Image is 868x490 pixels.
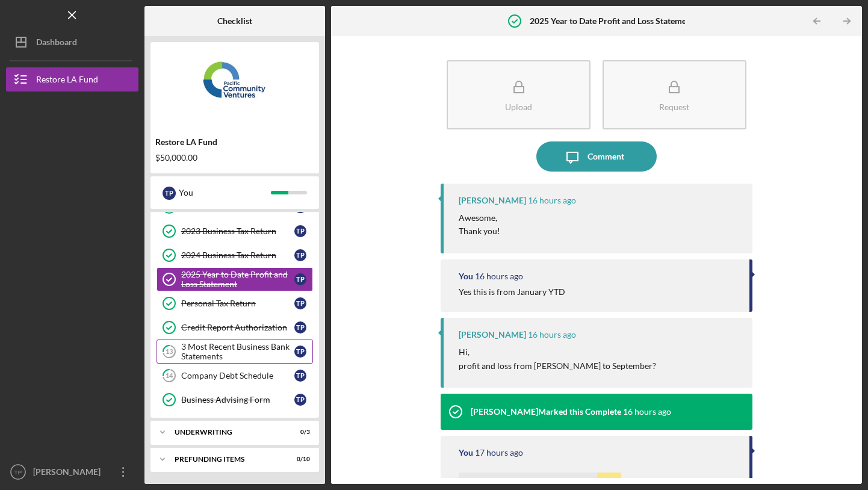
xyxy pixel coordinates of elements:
[459,287,565,297] div: Yes this is from January YTD
[14,469,22,476] text: TP
[157,388,313,412] a: Business Advising FormTP
[447,60,591,129] button: Upload
[36,67,98,95] div: Restore LA Fund
[157,340,313,364] a: 133 Most Recent Business Bank StatementsTP
[459,196,526,205] div: [PERSON_NAME]
[181,395,294,405] div: Business Advising Form
[505,102,532,111] div: Upload
[659,102,689,111] div: Request
[459,346,656,359] p: Hi,
[475,271,523,281] time: 2025-10-07 01:33
[157,291,313,315] a: Personal Tax ReturnTP
[294,249,306,261] div: T P
[157,364,313,388] a: 14Company Debt ScheduleTP
[181,371,294,380] div: Company Debt Schedule
[288,456,310,463] div: 0 / 10
[459,211,500,225] p: Awesome,
[528,330,576,340] time: 2025-10-07 01:30
[294,321,306,333] div: T P
[157,267,313,291] a: 2025 Year to Date Profit and Loss StatementTP
[459,225,500,238] p: Thank you!
[175,456,280,463] div: Prefunding Items
[530,16,694,26] b: 2025 Year to Date Profit and Loss Statement
[6,460,138,484] button: TP[PERSON_NAME]
[181,270,294,289] div: 2025 Year to Date Profit and Loss Statement
[536,141,657,172] button: Comment
[166,372,173,380] tspan: 14
[475,448,523,457] time: 2025-10-07 00:47
[36,30,77,57] div: Dashboard
[294,225,306,237] div: T P
[181,323,294,332] div: Credit Report Authorization
[528,196,576,205] time: 2025-10-07 01:37
[30,460,108,487] div: [PERSON_NAME]
[294,370,306,382] div: T P
[217,16,252,26] b: Checklist
[459,359,656,373] p: profit and loss from [PERSON_NAME] to September?
[587,141,624,172] div: Comment
[155,153,314,163] div: $50,000.00
[6,30,138,54] button: Dashboard
[181,250,294,260] div: 2024 Business Tax Return
[181,226,294,236] div: 2023 Business Tax Return
[157,315,313,340] a: Credit Report AuthorizationTP
[603,60,746,129] button: Request
[459,448,473,457] div: You
[155,137,314,147] div: Restore LA Fund
[294,273,306,285] div: T P
[157,243,313,267] a: 2024 Business Tax ReturnTP
[150,48,319,120] img: Product logo
[179,182,271,203] div: You
[163,187,176,200] div: T P
[294,394,306,406] div: T P
[471,407,621,417] div: [PERSON_NAME] Marked this Complete
[181,299,294,308] div: Personal Tax Return
[157,219,313,243] a: 2023 Business Tax ReturnTP
[459,330,526,340] div: [PERSON_NAME]
[623,407,671,417] time: 2025-10-07 01:07
[294,297,306,309] div: T P
[181,342,294,361] div: 3 Most Recent Business Bank Statements
[175,429,280,436] div: Underwriting
[294,346,306,358] div: T P
[6,67,138,91] button: Restore LA Fund
[166,348,173,356] tspan: 13
[288,429,310,436] div: 0 / 3
[459,271,473,281] div: You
